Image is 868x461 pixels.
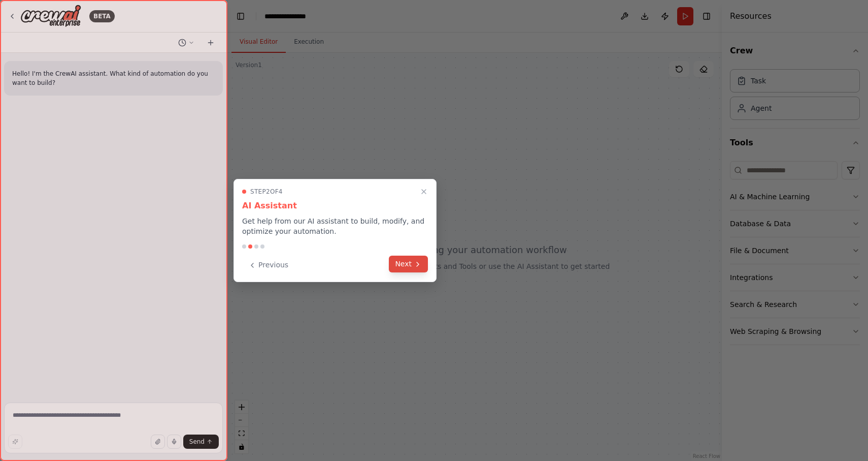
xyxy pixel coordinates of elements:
button: Close walkthrough [418,186,430,198]
button: Hide left sidebar [233,9,248,23]
p: Get help from our AI assistant to build, modify, and optimize your automation. [242,216,428,236]
h3: AI Assistant [242,200,428,212]
button: Next [389,256,428,272]
button: Previous [242,257,294,273]
span: Step 2 of 4 [250,188,283,196]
